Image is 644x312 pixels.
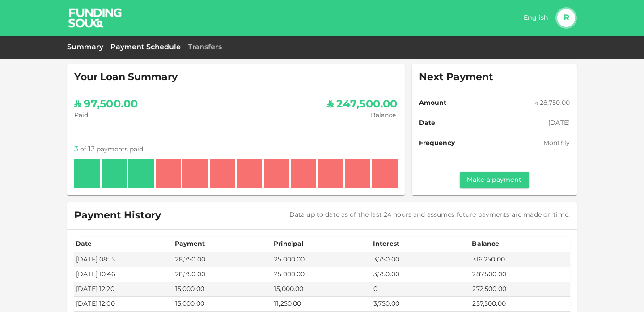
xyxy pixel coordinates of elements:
span: 3 [74,143,78,156]
span: Monthly [543,139,570,148]
a: Summary [67,43,103,51]
td: 28,750.00 [174,252,273,267]
button: R [557,9,575,27]
td: 316,250.00 [470,252,570,267]
div: Interest [373,239,399,249]
div: Balance [472,239,499,249]
a: Payment Schedule [110,43,181,51]
div: Date [76,239,92,249]
div: Principal [274,239,303,249]
td: 15,000.00 [174,297,273,312]
td: [DATE] 12:00 [74,297,174,312]
span: Your Loan Summary [74,71,178,84]
a: Make a payment [460,172,529,188]
td: 15,000.00 [272,282,372,297]
td: 0 [372,282,471,297]
td: 11,250.00 [272,297,372,312]
span: ʢ 97,500.00 [74,98,138,111]
a: Transfers [188,43,222,51]
td: 15,000.00 [174,282,273,297]
td: 28,750.00 [174,267,273,282]
span: Data up to date as of the last 24 hours and assumes future payments are made on time. [289,212,570,218]
td: [DATE] 12:20 [74,282,174,297]
span: of [80,145,86,154]
td: 25,000.00 [272,267,372,282]
span: Date [419,119,436,128]
span: payments paid [97,145,143,154]
span: Amount [419,98,447,107]
td: 257,500.00 [470,297,570,312]
td: 272,500.00 [470,282,570,297]
span: Payment History [74,209,161,222]
div: Payment [175,239,205,249]
span: 12 [88,143,95,156]
td: 287,500.00 [470,267,570,282]
td: [DATE] 08:15 [74,252,174,267]
div: Balance [329,111,396,120]
span: [DATE] [548,119,570,128]
span: ʢ 247,500.00 [327,98,398,111]
td: 3,750.00 [372,267,471,282]
td: 3,750.00 [372,252,471,267]
span: Frequency [419,139,455,148]
span: ʢ 28,750.00 [534,98,570,107]
span: Next Payment [419,71,493,84]
td: [DATE] 10:46 [74,267,174,282]
td: 25,000.00 [272,252,372,267]
span: English [524,15,548,21]
div: Paid [74,111,138,120]
td: 3,750.00 [372,297,471,312]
